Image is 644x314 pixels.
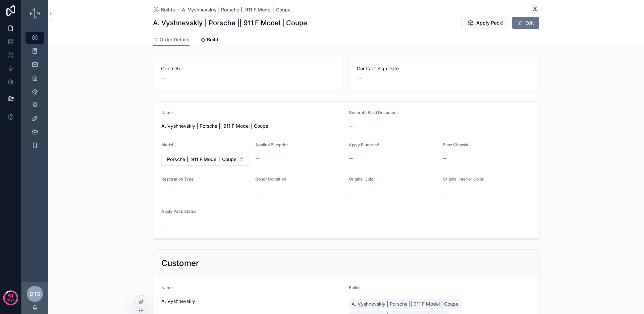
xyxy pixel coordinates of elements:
span: Base Chassis [443,142,468,147]
span: -- [357,73,362,83]
span: Model [161,142,173,147]
a: A. Vyshnevskiy | Porsche || 911 F Model | Coupe [182,6,290,13]
span: Applied Blueprint [255,142,288,147]
span: Apply Blueprint! [349,142,379,147]
span: -- [443,189,447,196]
span: Porsche || 911 F Model | Coupe [167,156,236,163]
span: -- [349,155,353,162]
img: App logo [30,8,40,19]
span: Builds [349,285,360,290]
span: Original Interior Color [443,176,484,182]
span: Name [161,285,173,290]
p: days [7,295,15,305]
h2: Customer [161,258,199,269]
button: Select Button [161,153,250,166]
span: DTS [30,290,40,298]
span: A. Vyshnevskiy | Porsche || 911 F Model | Coupe [161,123,343,129]
span: Apply Pack Status [161,209,196,214]
a: Order Details [153,34,190,46]
span: Original Color [349,176,375,182]
span: Name [161,110,173,115]
span: -- [255,155,259,162]
span: Restoration Type [161,176,194,182]
a: A. Vyshnevskiy | Porsche || 911 F Model | Coupe [349,299,461,309]
span: Donor Condition [255,176,286,182]
span: Builds [161,6,175,13]
span: Contract Sign Date [357,65,531,72]
h1: A. Vyshnevskiy | Porsche || 911 F Model | Coupe [153,18,307,28]
button: Apply Pack! [461,17,509,29]
span: -- [443,155,447,162]
span: Order Details [160,36,190,43]
span: A. Vyshnevskiy [161,298,343,305]
span: -- [349,189,353,196]
button: Edit [512,17,539,29]
div: scrollable content [21,27,48,160]
span: -- [255,189,259,196]
span: -- [161,73,166,83]
a: Build [200,34,218,47]
span: A. Vyshnevskiy | Porsche || 911 F Model | Coupe [352,301,459,307]
span: Generate Build Document [349,110,398,115]
span: -- [349,123,353,129]
span: -- [161,189,165,196]
span: -- [161,222,165,228]
a: Builds [153,6,175,13]
span: Apply Pack! [476,19,503,26]
span: Odometer [161,65,335,72]
span: Build [207,36,218,43]
p: 51 [8,292,13,299]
